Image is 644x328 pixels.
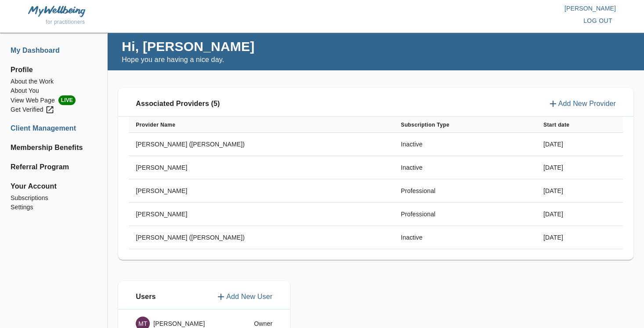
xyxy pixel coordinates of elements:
[129,203,394,226] td: [PERSON_NAME]
[129,226,394,249] td: [PERSON_NAME] ([PERSON_NAME])
[394,133,536,156] td: Inactive
[11,65,97,75] span: Profile
[136,98,220,109] p: Associated Providers (5)
[580,13,616,29] button: log out
[11,45,97,56] a: My Dashboard
[543,122,569,128] b: Start date
[394,226,536,249] td: Inactive
[11,77,97,86] a: About the Work
[11,203,97,212] a: Settings
[216,292,272,302] button: Add New User
[536,133,623,156] td: [DATE]
[11,105,97,114] a: Get Verified
[11,86,97,95] a: About You
[136,122,175,128] b: Provider Name
[129,156,394,179] td: [PERSON_NAME]
[394,179,536,203] td: Professional
[394,156,536,179] td: Inactive
[536,156,623,179] td: [DATE]
[536,179,623,203] td: [DATE]
[11,193,97,203] a: Subscriptions
[583,15,612,26] span: log out
[11,95,97,105] a: View Web PageLIVE
[558,98,616,109] p: Add New Provider
[129,179,394,203] td: [PERSON_NAME]
[138,319,148,328] p: MT
[11,105,54,114] div: Get Verified
[394,203,536,226] td: Professional
[536,203,623,226] td: [DATE]
[136,292,156,302] p: Users
[401,122,449,128] b: Subscription Type
[11,123,97,134] a: Client Management
[11,142,97,153] a: Membership Benefits
[536,226,623,249] td: [DATE]
[58,95,76,105] span: LIVE
[46,19,85,25] span: for practitioners
[226,292,272,302] p: Add New User
[11,95,97,105] li: View Web Page
[11,181,97,192] span: Your Account
[322,4,616,13] p: [PERSON_NAME]
[11,162,97,172] a: Referral Program
[548,98,616,109] button: Add New Provider
[122,38,254,55] h4: Hi, [PERSON_NAME]
[129,133,394,156] td: [PERSON_NAME] ([PERSON_NAME])
[122,55,254,65] p: Hope you are having a nice day.
[28,6,85,17] img: MyWellbeing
